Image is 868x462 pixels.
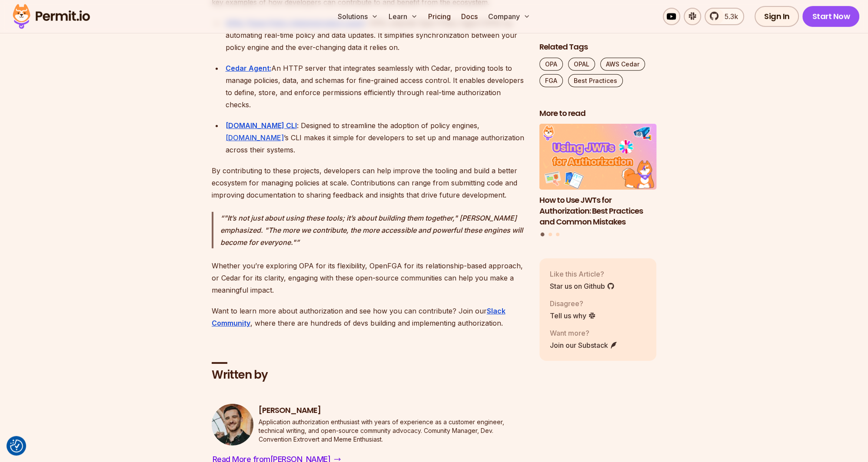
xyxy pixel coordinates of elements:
a: Join our Substack [550,340,618,350]
div: : OPAL extends Open Policy Agent (OPA) by automating real-time policy and data updates. It simpli... [226,17,525,53]
img: How to Use JWTs for Authorization: Best Practices and Common Mistakes [539,124,657,190]
a: OPA [539,58,563,71]
a: [DOMAIN_NAME] CLI [226,121,297,130]
button: Company [485,8,534,25]
a: Best Practices [568,74,623,87]
a: Pricing [425,8,454,25]
p: Application authorization enthusiast with years of experience as a customer engineer, technical w... [259,418,525,444]
a: Tell us why [550,310,596,321]
li: 1 of 3 [539,124,657,228]
div: An HTTP server that integrates seamlessly with Cedar, providing tools to manage policies, data, a... [226,62,525,111]
h2: More to read [539,108,657,119]
div: : Designed to streamline the adoption of policy engines, ’s CLI makes it simple for developers to... [226,119,525,156]
img: Permit logo [9,2,94,31]
span: 5.3k [719,11,738,22]
p: Want more? [550,328,618,338]
h3: How to Use JWTs for Authorization: Best Practices and Common Mistakes [539,195,657,227]
button: Solutions [334,8,382,25]
a: Slack Community [212,307,506,327]
h2: Related Tags [539,42,657,53]
a: Star us on Github [550,281,615,291]
a: Docs [458,8,481,25]
button: Go to slide 1 [541,233,545,237]
a: [DOMAIN_NAME] [226,133,284,142]
a: AWS Cedar [600,58,645,71]
h3: [PERSON_NAME] [259,405,525,416]
a: Start Now [802,6,859,27]
button: Go to slide 2 [549,233,552,236]
img: Revisit consent button [10,439,23,452]
p: By contributing to these projects, developers can help improve the tooling and build a better eco... [212,165,525,201]
p: Want to learn more about authorization and see how you can contribute? Join our , where there are... [212,305,525,329]
div: Posts [539,124,657,238]
a: OPAL [568,58,595,71]
button: Go to slide 3 [556,233,559,236]
p: "It’s not just about using these tools; it’s about building them together," [PERSON_NAME] emphasi... [220,212,525,248]
p: Like this Article? [550,269,615,279]
button: Consent Preferences [10,439,23,452]
a: Cedar Agent: [226,64,271,73]
a: Sign In [755,6,799,27]
a: FGA [539,74,563,87]
h2: Written by [212,367,525,383]
p: Disagree? [550,298,596,309]
p: Whether you’re exploring OPA for its flexibility, OpenFGA for its relationship-based approach, or... [212,260,525,296]
img: Daniel Bass [212,404,253,445]
a: 5.3k [705,8,744,25]
button: Learn [385,8,421,25]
